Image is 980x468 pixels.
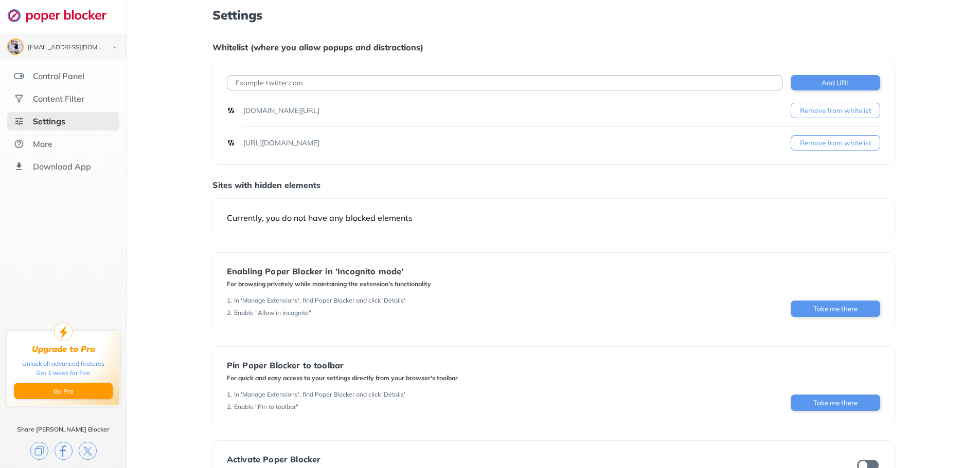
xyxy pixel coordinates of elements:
[14,93,24,104] img: social.svg
[227,403,232,411] div: 2 .
[227,296,232,305] div: 1 .
[791,135,880,151] button: Remove from whitelist
[227,267,431,276] div: Enabling Poper Blocker in 'Incognito mode'
[30,442,48,460] img: copy.svg
[227,213,880,223] div: Currently, you do not have any blocked elements
[32,344,95,354] div: Upgrade to Pro
[227,280,431,288] div: For browsing privately while maintaining the extension's functionality
[8,40,23,54] img: ACg8ocJVBXnDOmuzPmeiwSC0oAqoB1dSlq1XcLfgrSIlS6cOfcbjG1uh=s96-c
[14,383,113,399] button: Go Pro
[14,139,24,149] img: about.svg
[79,442,97,460] img: x.svg
[212,8,895,22] h1: Settings
[33,71,84,81] div: Control Panel
[791,75,880,90] button: Add URL
[791,301,880,317] button: Take me there
[243,105,319,116] div: [DOMAIN_NAME][URL]
[7,8,118,23] img: logo-webpage.svg
[243,138,319,148] div: [URL][DOMAIN_NAME]
[14,71,24,81] img: features.svg
[33,116,65,126] div: Settings
[234,309,311,317] div: Enable "Allow in incognito"
[212,180,895,190] div: Sites with hidden elements
[109,42,121,53] img: chevron-bottom-black.svg
[33,93,84,104] div: Content Filter
[791,395,880,411] button: Take me there
[33,161,91,172] div: Download App
[234,296,405,305] div: In 'Manage Extensions', find Poper Blocker and click 'Details'
[33,139,52,149] div: More
[227,390,232,399] div: 1 .
[227,106,235,115] img: favicons
[227,139,235,147] img: favicons
[212,42,895,52] div: Whitelist (where you allow popups and distractions)
[28,44,104,51] div: tyhurd@gmail.com
[234,390,405,399] div: In 'Manage Extensions', find Poper Blocker and click 'Details'
[227,374,458,382] div: For quick and easy access to your settings directly from your browser's toolbar
[791,103,880,118] button: Remove from whitelist
[14,116,24,126] img: settings-selected.svg
[227,309,232,317] div: 2 .
[22,359,104,368] div: Unlock all advanced features
[55,442,73,460] img: facebook.svg
[14,161,24,172] img: download-app.svg
[54,323,73,341] img: upgrade-to-pro.svg
[36,368,91,378] div: Get 1 week for free
[227,361,458,370] div: Pin Poper Blocker to toolbar
[227,455,366,464] div: Activate Poper Blocker
[17,425,110,434] div: Share [PERSON_NAME] Blocker
[234,403,298,411] div: Enable "Pin to toolbar"
[227,75,782,90] input: Example: twitter.com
